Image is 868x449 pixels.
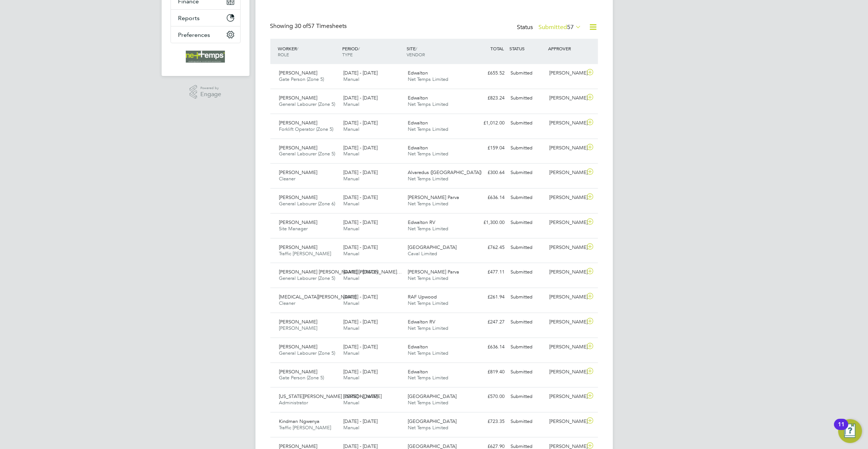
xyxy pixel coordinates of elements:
span: General Labourer (Zone 5) [279,350,336,356]
span: Manual [343,374,359,381]
span: Edwalton RV [408,219,435,225]
span: Net Temps Limited [408,101,448,107]
span: [DATE] - [DATE] [343,194,378,200]
span: [PERSON_NAME] [279,95,318,101]
div: Submitted [508,266,547,278]
span: [DATE] - [DATE] [343,145,378,151]
div: £762.45 [469,241,508,254]
span: Reports [178,15,200,22]
span: 57 Timesheets [295,22,347,30]
div: £636.14 [469,192,508,204]
span: Net Temps Limited [408,424,448,431]
div: [PERSON_NAME] [546,92,585,104]
span: [PERSON_NAME] [279,145,318,151]
span: [DATE] - [DATE] [343,369,378,375]
div: Submitted [508,316,547,328]
span: Manual [343,126,359,132]
div: Submitted [508,366,547,378]
span: [MEDICAL_DATA][PERSON_NAME] [279,294,357,300]
span: [PERSON_NAME] [PERSON_NAME] [PERSON_NAME]… [279,269,402,275]
span: Manual [343,250,359,257]
span: Traffic [PERSON_NAME] [279,424,331,431]
div: £477.11 [469,266,508,278]
span: Cleaner [279,300,296,306]
span: TYPE [342,51,353,57]
div: [PERSON_NAME] [546,415,585,428]
span: [DATE] - [DATE] [343,95,378,101]
div: Submitted [508,241,547,254]
span: Net Temps Limited [408,200,448,207]
div: Submitted [508,167,547,179]
div: Submitted [508,92,547,104]
span: Manual [343,275,359,281]
div: £655.52 [469,67,508,79]
div: 11 [838,424,845,434]
div: PERIOD [340,42,405,61]
div: Showing [270,22,349,30]
span: Edwalton [408,95,428,101]
span: Administrator [279,399,308,406]
span: 30 of [295,22,308,30]
div: £300.64 [469,167,508,179]
div: Status [517,22,583,33]
span: [DATE] - [DATE] [343,344,378,350]
span: Net Temps Limited [408,350,448,356]
span: [PERSON_NAME] [279,344,318,350]
button: Preferences [171,26,240,43]
div: [PERSON_NAME] [546,216,585,229]
div: Submitted [508,117,547,129]
div: APPROVER [546,42,585,55]
span: [PERSON_NAME] [279,325,318,331]
span: Net Temps Limited [408,325,448,331]
span: Preferences [178,31,210,38]
div: Submitted [508,67,547,79]
span: [PERSON_NAME] [279,319,318,325]
span: TOTAL [491,45,504,51]
div: £247.27 [469,316,508,328]
span: Alvaredus ([GEOGRAPHIC_DATA]) [408,169,481,176]
div: £823.24 [469,92,508,104]
span: General Labourer (Zone 5) [279,275,336,281]
span: / [416,45,417,51]
span: [PERSON_NAME] [279,169,318,176]
span: Manual [343,424,359,431]
span: [DATE] - [DATE] [343,319,378,325]
span: Caval Limited [408,250,437,257]
span: [PERSON_NAME] Parva [408,269,459,275]
span: Net Temps Limited [408,225,448,232]
span: Cleaner [279,176,296,182]
span: Site Manager [279,225,308,232]
div: [PERSON_NAME] [546,266,585,278]
span: Engage [200,91,221,98]
span: Edwalton [408,120,428,126]
span: Net Temps Limited [408,374,448,381]
span: Manual [343,399,359,406]
div: [PERSON_NAME] [546,366,585,378]
span: [PERSON_NAME] [279,369,318,375]
span: [PERSON_NAME] [279,70,318,76]
div: [PERSON_NAME] [546,341,585,353]
span: [GEOGRAPHIC_DATA] [408,418,457,424]
span: Net Temps Limited [408,300,448,306]
span: Manual [343,325,359,331]
span: [PERSON_NAME] [279,120,318,126]
span: [PERSON_NAME] [279,219,318,225]
div: [PERSON_NAME] [546,241,585,254]
div: £1,012.00 [469,117,508,129]
span: [PERSON_NAME] Parva [408,194,459,200]
div: £261.94 [469,291,508,303]
span: 57 [567,23,574,31]
div: Submitted [508,142,547,154]
span: RAF Upwood [408,294,437,300]
span: Edwalton [408,145,428,151]
img: net-temps-logo-retina.png [186,51,225,63]
span: [PERSON_NAME] [279,194,318,200]
span: Manual [343,350,359,356]
label: Submitted [539,23,582,31]
button: Open Resource Center, 11 new notifications [838,419,862,443]
div: [PERSON_NAME] [546,291,585,303]
span: [DATE] - [DATE] [343,269,378,275]
span: Edwalton RV [408,319,435,325]
span: Edwalton [408,369,428,375]
div: £159.04 [469,142,508,154]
